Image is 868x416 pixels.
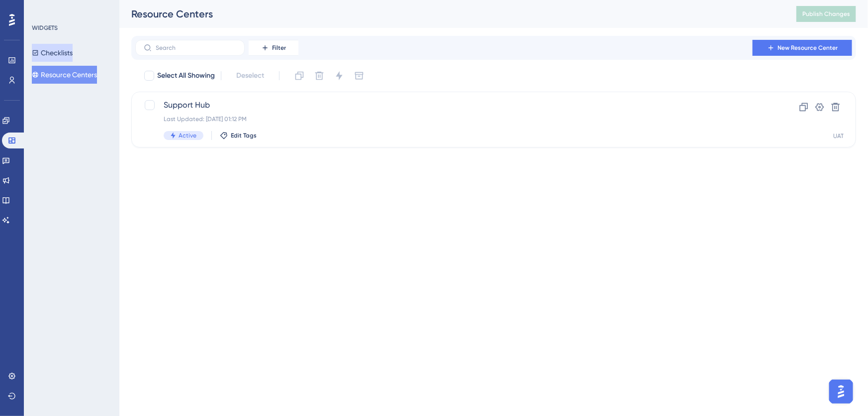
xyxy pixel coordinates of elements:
[164,115,744,123] div: Last Updated: [DATE] 01:12 PM
[164,99,744,111] span: Support Hub
[179,132,196,139] span: Active
[32,44,73,62] button: Checklists
[236,70,264,82] span: Deselect
[796,6,856,22] button: Publish Changes
[220,132,257,139] button: Edit Tags
[156,44,236,51] input: Search
[32,66,97,84] button: Resource Centers
[272,44,286,52] span: Filter
[753,40,852,56] button: New Resource Center
[249,40,298,56] button: Filter
[131,7,772,21] div: Resource Centers
[826,377,856,407] iframe: UserGuiding AI Assistant Launcher
[833,132,844,140] div: UAT
[227,67,273,85] button: Deselect
[32,24,58,32] div: WIDGETS
[778,44,838,52] span: New Resource Center
[157,70,215,82] span: Select All Showing
[802,10,850,18] span: Publish Changes
[231,132,257,139] span: Edit Tags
